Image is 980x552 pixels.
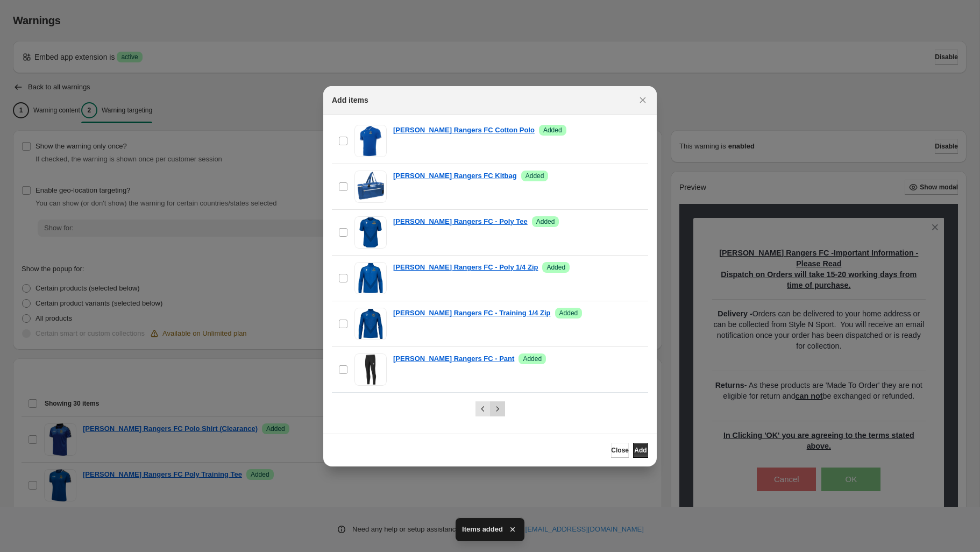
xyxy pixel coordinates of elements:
[546,263,565,272] span: Added
[543,126,562,135] span: Added
[354,353,387,386] img: Clough Rangers FC - Pant
[354,262,387,294] img: Clough Rangers FC - Poly 1/4 Zip
[635,93,650,108] button: Close
[393,353,514,364] a: [PERSON_NAME] Rangers FC - Pant
[475,401,491,416] button: Previous
[462,524,503,535] span: Items added
[354,171,387,203] img: Clough Rangers FC Kitbag
[332,95,368,105] h2: Add items
[634,446,647,455] span: Add
[633,443,648,458] button: Add
[393,216,528,227] a: [PERSON_NAME] Rangers FC - Poly Tee
[354,216,387,249] img: Clough Rangers FC - Poly Tee
[393,308,551,319] a: [PERSON_NAME] Rangers FC - Training 1/4 Zip
[523,355,542,363] span: Added
[611,443,629,458] button: Close
[611,446,629,455] span: Close
[475,401,505,416] nav: Pagination
[490,401,505,416] button: Next
[559,309,578,317] span: Added
[354,125,387,157] img: Clough Rangers FC Cotton Polo
[536,217,555,226] span: Added
[393,262,538,273] a: [PERSON_NAME] Rangers FC - Poly 1/4 Zip
[525,172,544,180] span: Added
[354,308,387,340] img: Clough Rangers FC - Training 1/4 Zip
[393,125,535,136] a: [PERSON_NAME] Rangers FC Cotton Polo
[393,171,517,181] a: [PERSON_NAME] Rangers FC Kitbag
